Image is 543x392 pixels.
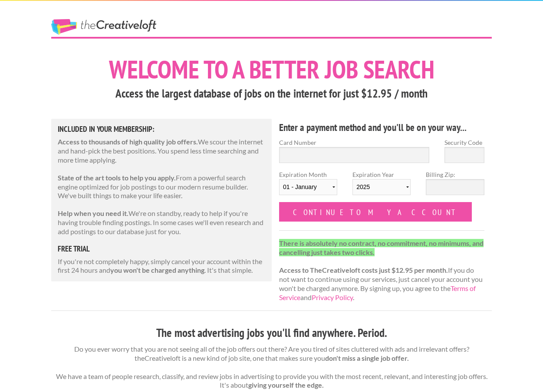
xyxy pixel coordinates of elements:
[51,325,492,341] h3: The most advertising jobs you'll find anywhere. Period.
[51,345,492,390] p: Do you ever worry that you are not seeing all of the job offers out there? Are you tired of sites...
[58,245,265,253] h5: free trial
[58,137,265,164] p: We scour the internet and hand-pick the best positions. You spend less time searching and more ti...
[426,170,484,179] label: Billing Zip:
[51,85,492,102] h3: Access the largest database of jobs on the internet for just $12.95 / month
[58,209,265,236] p: We're on standby, ready to help if you're having trouble finding postings. In some cases we'll ev...
[279,179,337,195] select: Expiration Month
[279,239,484,302] p: If you do not want to continue using our services, just cancel your account you won't be charged ...
[58,125,265,133] h5: Included in Your Membership:
[58,173,265,200] p: From a powerful search engine optimized for job postings to our modern resume builder. We've buil...
[279,239,484,256] strong: There is absolutely no contract, no commitment, no minimums, and cancelling just takes two clicks.
[352,170,411,202] label: Expiration Year
[58,257,265,275] p: If you're not completely happy, simply cancel your account within the first 24 hours and . It's t...
[110,266,204,274] strong: you won't be charged anything
[248,381,324,389] strong: giving yourself the edge.
[279,170,337,202] label: Expiration Month
[279,121,484,134] h4: Enter a payment method and you'll be on your way...
[352,179,411,195] select: Expiration Year
[444,138,484,147] label: Security Code
[58,209,128,217] strong: Help when you need it.
[279,266,448,274] strong: Access to TheCreativeloft costs just $12.95 per month.
[325,354,409,362] strong: don't miss a single job offer.
[279,138,429,147] label: Card Number
[51,19,156,35] a: The Creative Loft
[312,293,353,301] a: Privacy Policy
[279,284,476,301] a: Terms of Service
[279,202,472,222] input: Continue to my account
[58,173,176,182] strong: State of the art tools to help you apply.
[51,57,492,82] h1: Welcome to a better job search
[58,137,198,146] strong: Access to thousands of high quality job offers.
